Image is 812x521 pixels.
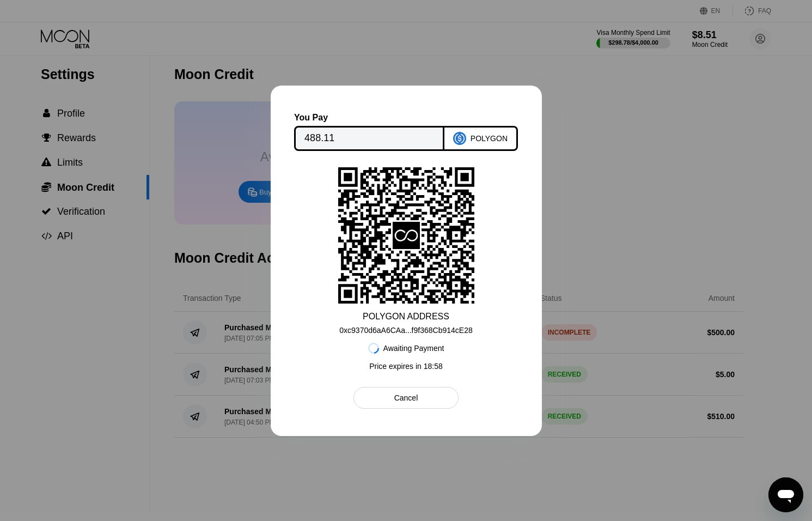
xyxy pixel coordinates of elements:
div: Awaiting Payment [383,344,444,353]
div: You Pay [294,113,444,123]
div: POLYGON ADDRESS [363,312,449,322]
div: You PayPOLYGON [299,113,514,151]
div: Price expires in [369,362,443,371]
div: Cancel [394,393,418,403]
div: 0xc9370d6aA6CAa...f9f368Cb914cE28 [339,326,472,335]
span: 18 : 58 [424,362,443,371]
div: 0xc9370d6aA6CAa...f9f368Cb914cE28 [339,322,472,335]
div: Cancel [353,387,459,409]
iframe: Button to launch messaging window, conversation in progress [768,477,803,512]
div: POLYGON [471,134,508,143]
